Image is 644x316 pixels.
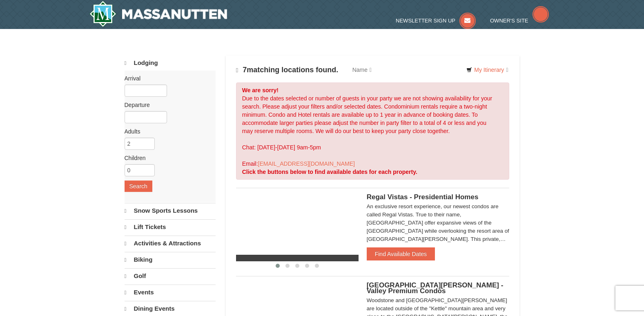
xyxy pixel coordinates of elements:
[125,74,209,82] label: Arrival
[89,1,227,27] img: Massanutten Resort Logo
[125,236,216,251] a: Activities & Attractions
[367,281,504,295] span: [GEOGRAPHIC_DATA][PERSON_NAME] - Valley Premium Condos
[125,268,216,284] a: Golf
[258,160,355,167] a: [EMAIL_ADDRESS][DOMAIN_NAME]
[125,285,216,300] a: Events
[346,62,378,78] a: Name
[125,56,216,71] a: Lodging
[242,169,417,175] strong: Click the buttons below to find available dates for each property.
[367,193,479,201] span: Regal Vistas - Presidential Homes
[125,180,152,192] button: Search
[396,18,476,24] a: Newsletter Sign Up
[461,64,513,76] a: My Itinerary
[367,247,435,260] button: Find Available Dates
[367,203,510,243] div: An exclusive resort experience, our newest condos are called Regal Vistas. True to their name, [G...
[236,82,510,180] div: Due to the dates selected or number of guests in your party we are not showing availability for y...
[89,1,227,27] a: Massanutten Resort
[125,219,216,235] a: Lift Tickets
[125,127,209,136] label: Adults
[242,87,279,93] strong: We are sorry!
[125,203,216,218] a: Snow Sports Lessons
[490,18,549,24] a: Owner's Site
[125,101,209,109] label: Departure
[125,154,209,162] label: Children
[396,18,455,24] span: Newsletter Sign Up
[125,252,216,267] a: Biking
[490,18,528,24] span: Owner's Site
